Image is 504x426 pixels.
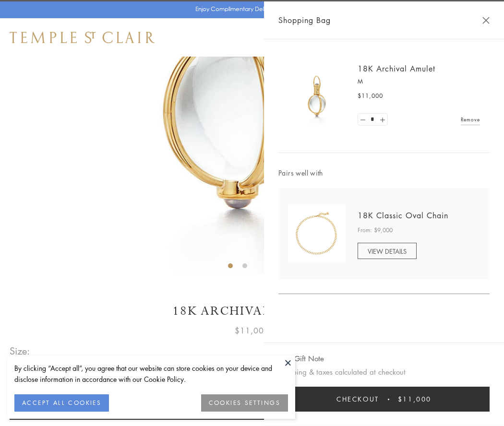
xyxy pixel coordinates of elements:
[358,91,383,101] span: $11,000
[368,247,407,256] span: VIEW DETAILS
[288,205,346,262] img: N88865-OV18
[10,343,31,359] span: Size:
[201,394,288,412] button: COOKIES SETTINGS
[398,394,432,404] span: $11,000
[235,324,269,337] span: $11,000
[195,4,304,14] p: Enjoy Complimentary Delivery & Returns
[278,387,490,412] button: Checkout $11,000
[278,14,331,26] span: Shopping Bag
[336,394,379,404] span: Checkout
[278,167,490,178] span: Pairs well with
[377,114,387,126] a: Set quantity to 2
[10,32,155,43] img: Temple St. Clair
[461,114,480,125] a: Remove
[482,17,490,24] button: Close Shopping Bag
[358,225,393,235] span: From: $9,000
[288,67,346,125] img: 18K Archival Amulet
[278,366,490,378] p: Shipping & taxes calculated at checkout
[358,243,417,259] a: VIEW DETAILS
[358,210,448,221] a: 18K Classic Oval Chain
[14,394,109,412] button: ACCEPT ALL COOKIES
[358,77,480,86] p: M
[10,303,494,319] h1: 18K Archival Amulet
[14,363,288,385] div: By clicking “Accept all”, you agree that our website can store cookies on your device and disclos...
[358,63,435,74] a: 18K Archival Amulet
[358,114,368,126] a: Set quantity to 0
[278,353,324,365] button: Add Gift Note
